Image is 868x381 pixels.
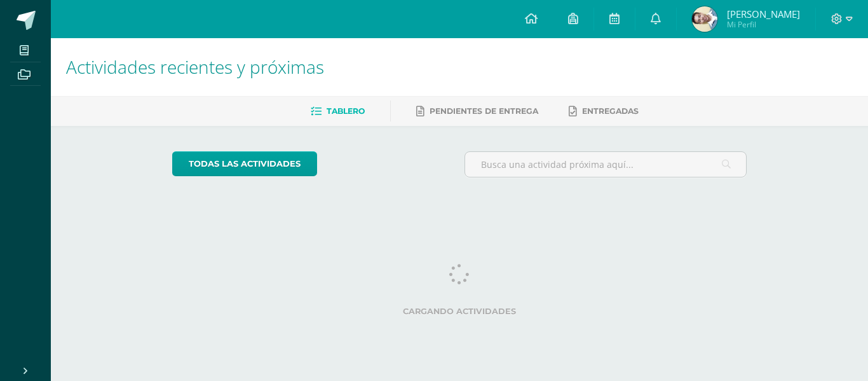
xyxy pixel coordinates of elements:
[311,101,365,121] a: Tablero
[416,101,538,121] a: Pendientes de entrega
[569,101,639,121] a: Entregadas
[327,106,365,116] span: Tablero
[692,6,717,32] img: 0e05097b68e5ed5f7dd6f9503ba2bd59.png
[172,307,747,316] label: Cargando actividades
[172,151,317,176] a: todas las Actividades
[727,19,800,30] span: Mi Perfil
[430,106,538,116] span: Pendientes de entrega
[465,152,747,177] input: Busca una actividad próxima aquí...
[66,55,324,79] span: Actividades recientes y próximas
[582,106,639,116] span: Entregadas
[727,8,800,20] span: [PERSON_NAME]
